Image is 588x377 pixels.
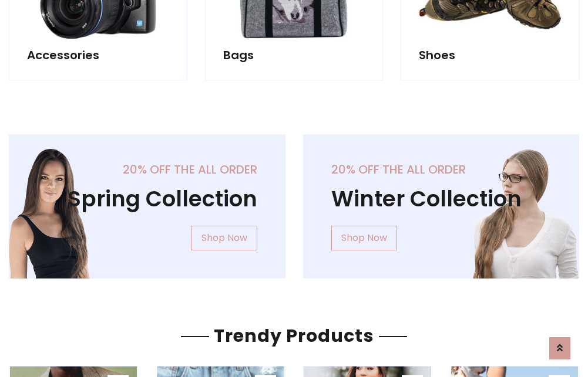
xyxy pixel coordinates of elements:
h5: 20% off the all order [331,162,552,176]
a: Shop Now [331,226,397,250]
a: Shop Now [191,226,257,250]
h5: Accessories [27,48,169,62]
h5: Bags [223,48,365,62]
h5: Shoes [419,48,561,62]
h1: Spring Collection [37,186,257,212]
h1: Winter Collection [331,186,552,212]
h5: 20% off the all order [37,162,257,176]
span: Trendy Products [209,323,379,348]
